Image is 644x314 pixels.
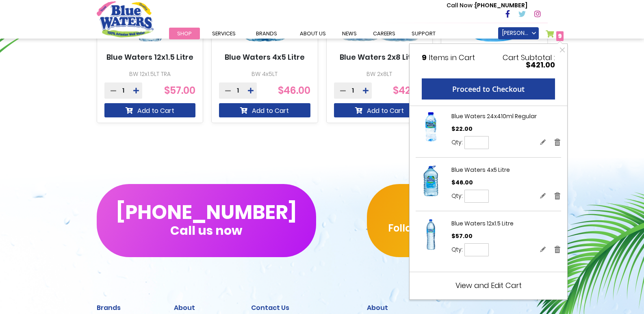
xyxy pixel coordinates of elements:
[177,30,192,37] span: Shop
[334,103,425,117] button: Add to Cart
[503,52,552,63] span: Cart Subtotal
[174,304,239,312] h2: About
[451,219,514,227] a: Blue Waters 12x1.5 Litre
[170,228,242,233] span: Call us now
[558,32,562,40] span: 9
[416,112,446,143] img: Blue Waters 24x410ml Regular
[526,60,555,70] span: $421.00
[451,166,510,174] a: Blue Waters 4x5 Litre
[422,78,555,100] button: Proceed to Checkout
[97,1,154,37] a: store logo
[416,112,446,145] a: Blue Waters 24x410ml Regular
[256,30,277,37] span: Brands
[334,28,365,39] a: News
[164,84,195,97] span: $57.00
[416,219,446,252] a: Blue Waters 12x1.5 Litre
[416,166,446,196] img: Blue Waters 4x5 Litre
[498,27,539,39] a: [PERSON_NAME]
[97,184,316,257] button: [PHONE_NUMBER]Call us now
[451,125,473,133] span: $22.00
[340,53,419,62] a: Blue Waters 2x8 Litre
[104,103,196,117] button: Add to Cart
[451,178,473,186] span: $46.00
[451,112,537,120] a: Blue Waters 24x410ml Regular
[97,304,162,312] h2: Brands
[251,304,355,312] h2: Contact Us
[106,53,193,62] a: Blue Waters 12x1.5 Litre
[104,70,196,78] p: BW 12x1.5LT TRA
[451,232,473,240] span: $57.00
[367,221,548,236] p: Follow us for latest updates
[546,30,564,42] a: 9
[403,28,444,39] a: support
[429,52,475,63] span: Items in Cart
[393,84,425,97] span: $42.00
[455,280,522,290] a: View and Edit Cart
[292,28,334,39] a: about us
[451,245,463,254] label: Qty
[422,52,427,63] span: 9
[367,304,548,312] h2: About
[212,30,236,37] span: Services
[447,1,475,9] span: Call Now :
[416,219,446,250] img: Blue Waters 12x1.5 Litre
[278,84,310,97] span: $46.00
[365,28,403,39] a: careers
[219,70,310,78] p: BW 4x5LT
[416,166,446,199] a: Blue Waters 4x5 Litre
[225,53,305,62] a: Blue Waters 4x5 Litre
[447,1,527,10] p: [PHONE_NUMBER]
[451,192,463,200] label: Qty
[451,138,463,147] label: Qty
[334,70,425,78] p: BW 2x8LT
[219,103,310,117] button: Add to Cart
